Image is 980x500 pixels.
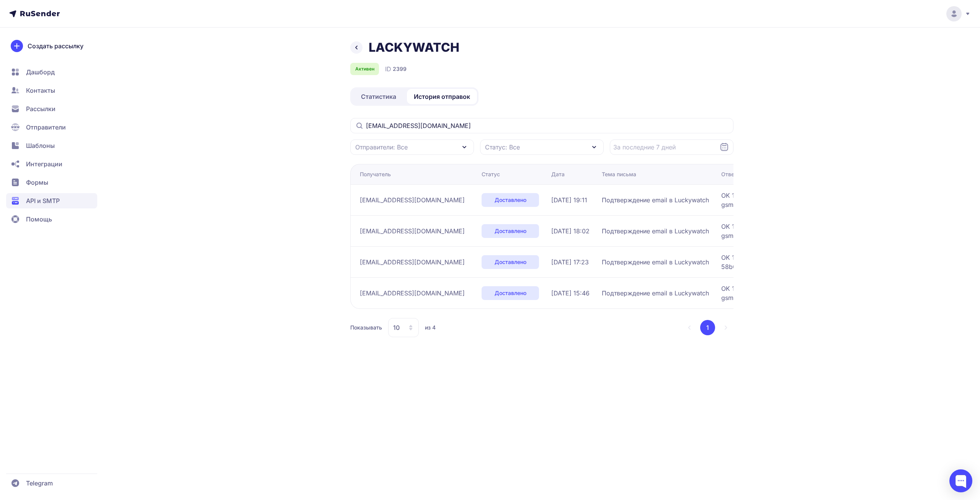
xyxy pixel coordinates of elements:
span: Подтверждение email в Luckywatch [602,195,709,205]
span: OK 1759594278 38308e7fff4ca-373ba4bbbc7si19450621fa.394 - gsmtp [721,191,913,209]
div: Получатель [360,170,391,178]
span: Статус: Все [485,143,520,152]
span: Контакты [26,86,55,95]
span: Отправители [26,123,66,132]
span: Статистика [361,92,396,101]
span: Активен [355,66,374,72]
div: Тема письма [602,170,636,178]
h1: LACKYWATCH [369,40,459,55]
span: Подтверждение email в Luckywatch [602,257,709,267]
span: [EMAIL_ADDRESS][DOMAIN_NAME] [360,195,465,205]
span: [DATE] 19:11 [551,195,587,205]
span: Доставлено [495,196,526,204]
div: Дата [551,170,565,178]
a: Статистика [352,89,405,104]
span: [EMAIL_ADDRESS][DOMAIN_NAME] [360,289,465,298]
span: Шаблоны [26,141,55,150]
span: Показывать [350,324,382,331]
span: Подтверждение email в Luckywatch [602,226,709,236]
span: История отправок [414,92,470,101]
span: Создать рассылку [28,41,83,51]
span: Отправители: Все [355,143,408,152]
button: 1 [700,320,715,335]
div: Статус [482,170,500,178]
span: Доставлено [495,227,526,235]
span: OK 1759587811 2adb3069b0e04-58b012a9ee4si2095447e87.582 - gsmtp [721,253,913,271]
span: Подтверждение email в Luckywatch [602,289,709,298]
span: [DATE] 18:02 [551,226,590,236]
span: [DATE] 17:23 [551,257,589,267]
span: Интеграции [26,159,62,169]
span: Дашборд [26,67,55,77]
span: Помощь [26,215,52,224]
a: История отправок [407,89,477,104]
span: 10 [393,323,400,332]
div: ID [385,64,407,74]
span: [EMAIL_ADDRESS][DOMAIN_NAME] [360,257,465,267]
span: OK 1759590172 38308e7fff4ca-373ba4fc15fsi19061311fa.519 - gsmtp [721,222,913,240]
span: Формы [26,178,48,187]
input: Datepicker input [610,139,733,155]
span: OK 1759581975 38308e7fff4ca-373ba4f9260si18830021fa.468 - gsmtp [721,284,913,302]
span: API и SMTP [26,196,60,205]
div: Ответ SMTP [721,170,754,178]
span: Доставлено [495,258,526,266]
span: Рассылки [26,104,56,113]
span: Доставлено [495,289,526,297]
span: [EMAIL_ADDRESS][DOMAIN_NAME] [360,226,465,236]
input: Поиск [350,118,733,133]
span: Telegram [26,479,53,488]
span: [DATE] 15:46 [551,289,590,298]
a: Telegram [6,475,97,491]
span: из 4 [425,324,436,331]
span: 2399 [393,65,407,73]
